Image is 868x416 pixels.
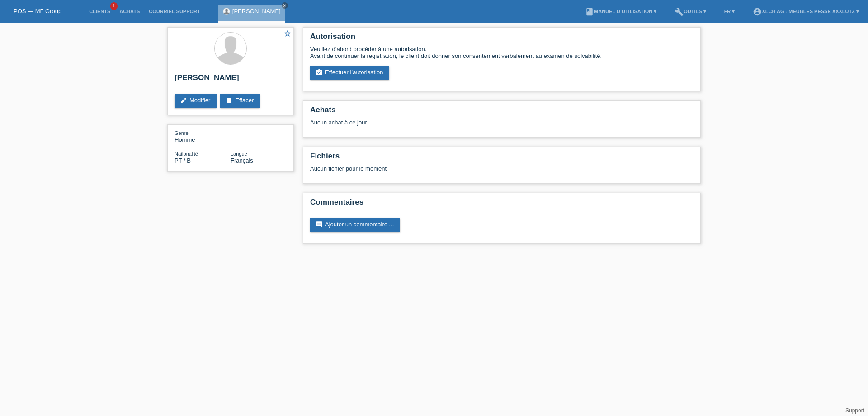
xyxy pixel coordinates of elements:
a: star_border [283,29,292,39]
h2: [PERSON_NAME] [175,73,287,87]
div: Aucun fichier pour le moment [310,165,586,172]
a: Achats [115,9,144,14]
a: commentAjouter un commentaire ... [310,218,400,232]
span: Portugal / B / 12.05.2025 [175,157,191,164]
span: Nationalité [175,151,198,157]
a: bookManuel d’utilisation ▾ [580,9,661,14]
a: deleteEffacer [220,94,260,108]
i: comment [316,221,323,228]
a: Support [845,407,864,414]
h2: Autorisation [310,32,693,46]
h2: Commentaires [310,198,693,211]
i: build [675,7,684,16]
span: Français [231,157,253,164]
i: assignment_turned_in [316,69,323,76]
span: Langue [231,151,247,157]
i: star_border [283,29,292,38]
a: Courriel Support [144,9,204,14]
a: assignment_turned_inEffectuer l’autorisation [310,66,389,80]
h2: Fichiers [310,152,693,165]
div: Homme [175,129,231,143]
span: Genre [175,130,189,136]
div: Aucun achat à ce jour. [310,119,693,133]
i: book [585,7,594,16]
i: close [283,3,287,8]
a: buildOutils ▾ [670,9,710,14]
i: delete [226,97,233,104]
a: account_circleXLCH AG - Meubles Pesse XXXLutz ▾ [748,9,863,14]
h2: Achats [310,105,693,119]
i: edit [180,97,187,104]
a: POS — MF Group [14,8,61,14]
i: account_circle [753,7,762,16]
a: [PERSON_NAME] [232,8,281,14]
span: 1 [110,2,118,10]
a: editModifier [175,94,217,108]
a: close [282,2,288,9]
a: FR ▾ [720,9,740,14]
div: Veuillez d’abord procéder à une autorisation. Avant de continuer la registration, le client doit ... [310,46,693,59]
a: Clients [85,9,115,14]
